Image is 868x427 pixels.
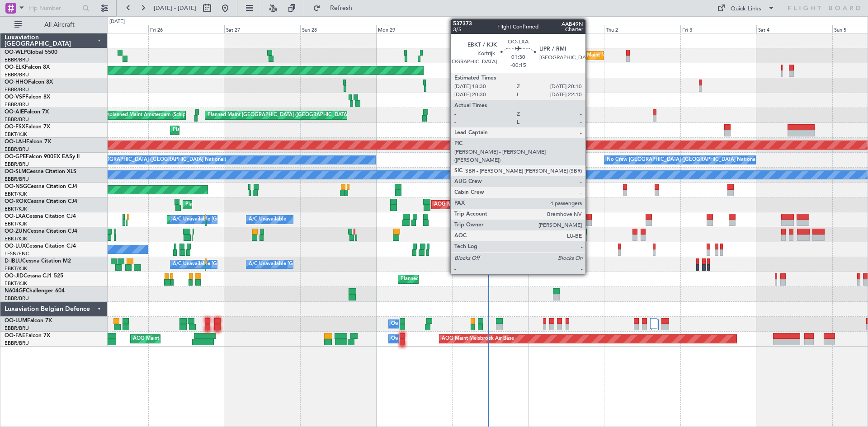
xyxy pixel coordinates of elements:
span: D-IBLU [5,258,22,264]
span: OO-LXA [5,214,26,219]
a: OO-HHOFalcon 8X [5,80,53,85]
a: EBBR/BRU [5,86,29,93]
a: EBBR/BRU [5,161,29,168]
a: EBKT/KJK [5,280,27,287]
a: EBKT/KJK [5,191,27,197]
span: OO-GPE [5,154,26,160]
div: Fri 3 [680,25,756,33]
div: AOG Maint [US_STATE] ([GEOGRAPHIC_DATA]) [133,332,242,346]
a: OO-VSFFalcon 8X [5,94,50,100]
a: EBBR/BRU [5,116,29,123]
a: OO-FSXFalcon 7X [5,124,50,130]
span: OO-LUX [5,244,26,249]
div: Planned Maint Kortrijk-[GEOGRAPHIC_DATA] [173,123,278,137]
div: Fri 26 [148,25,224,33]
span: OO-JID [5,273,24,279]
div: Quick Links [731,5,761,14]
a: OO-GPEFalcon 900EX EASy II [5,154,80,160]
span: OO-AIE [5,109,24,115]
span: OO-ROK [5,199,27,204]
span: [DATE] - [DATE] [154,4,196,12]
a: OO-NSGCessna Citation CJ4 [5,184,77,189]
a: OO-JIDCessna CJ1 525 [5,273,63,279]
button: Quick Links [712,1,779,15]
a: EBKT/KJK [5,131,27,138]
div: Mon 29 [376,25,452,33]
span: OO-NSG [5,184,27,189]
a: EBBR/BRU [5,295,29,302]
div: Planned Maint Kortrijk-[GEOGRAPHIC_DATA] [401,272,506,286]
a: OO-AIEFalcon 7X [5,109,49,115]
a: EBKT/KJK [5,265,27,272]
span: OO-ELK [5,65,25,70]
div: Owner Melsbroek Air Base [391,317,453,331]
span: OO-HHO [5,80,28,85]
div: A/C Unavailable [GEOGRAPHIC_DATA] ([GEOGRAPHIC_DATA] National) [173,258,341,271]
span: All Aircraft [24,22,95,28]
div: AOG Maint Melsbroek Air Base [442,332,514,346]
a: EBBR/BRU [5,146,29,153]
a: EBBR/BRU [5,101,29,108]
div: Thu 2 [604,25,680,33]
a: OO-LAHFalcon 7X [5,139,51,145]
a: EBBR/BRU [5,71,29,78]
div: Sat 27 [224,25,300,33]
span: Refresh [322,5,360,11]
a: D-IBLUCessna Citation M2 [5,258,71,264]
a: OO-LXACessna Citation CJ4 [5,214,76,219]
div: Sun 28 [300,25,376,33]
a: OO-FAEFalcon 7X [5,333,50,338]
span: OO-FAE [5,333,25,338]
a: EBBR/BRU [5,56,29,63]
a: OO-LUXCessna Citation CJ4 [5,244,76,249]
a: EBBR/BRU [5,325,29,332]
div: Wed 1 [528,25,604,33]
span: OO-ZUN [5,229,27,234]
div: [DATE] [109,18,125,26]
div: Sat 4 [756,25,832,33]
a: OO-ELKFalcon 8X [5,65,50,70]
span: OO-WLP [5,50,27,55]
span: OO-VSF [5,94,25,100]
input: Trip Number [28,1,80,15]
button: All Aircraft [10,18,98,32]
div: A/C Unavailable [GEOGRAPHIC_DATA] ([GEOGRAPHIC_DATA] National) [173,213,341,226]
a: OO-SLMCessna Citation XLS [5,169,76,174]
a: OO-LUMFalcon 7X [5,318,52,324]
div: Tue 30 [452,25,528,33]
a: EBKT/KJK [5,206,27,212]
div: No Crew [GEOGRAPHIC_DATA] ([GEOGRAPHIC_DATA] National) [607,153,758,167]
a: EBKT/KJK [5,235,27,242]
a: EBKT/KJK [5,221,27,227]
div: Planned Maint Kortrijk-[GEOGRAPHIC_DATA] [170,213,275,226]
div: Planned Maint Milan (Linate) [567,49,632,62]
a: OO-ZUNCessna Citation CJ4 [5,229,77,234]
div: Planned Maint Kortrijk-[GEOGRAPHIC_DATA] [185,198,291,211]
div: [DATE] [529,18,545,26]
span: N604GF [5,288,26,294]
span: OO-SLM [5,169,26,174]
span: OO-LUM [5,318,27,324]
button: Refresh [309,1,363,15]
div: Thu 25 [72,25,148,33]
div: A/C Unavailable [249,213,286,226]
div: A/C Unavailable [GEOGRAPHIC_DATA]-[GEOGRAPHIC_DATA] [249,258,393,271]
div: AOG Maint Kortrijk-[GEOGRAPHIC_DATA] [434,198,533,211]
a: OO-WLPGlobal 5500 [5,50,57,55]
div: Planned Maint [GEOGRAPHIC_DATA] ([GEOGRAPHIC_DATA]) [208,108,350,122]
span: OO-LAH [5,139,26,145]
span: OO-FSX [5,124,25,130]
a: OO-ROKCessna Citation CJ4 [5,199,77,204]
div: No Crew [GEOGRAPHIC_DATA] ([GEOGRAPHIC_DATA] National) [75,153,226,167]
div: Owner Melsbroek Air Base [391,332,453,346]
a: EBBR/BRU [5,176,29,183]
a: EBBR/BRU [5,340,29,347]
div: Unplanned Maint Amsterdam (Schiphol) [103,108,194,122]
a: LFSN/ENC [5,250,29,257]
a: N604GFChallenger 604 [5,288,65,294]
